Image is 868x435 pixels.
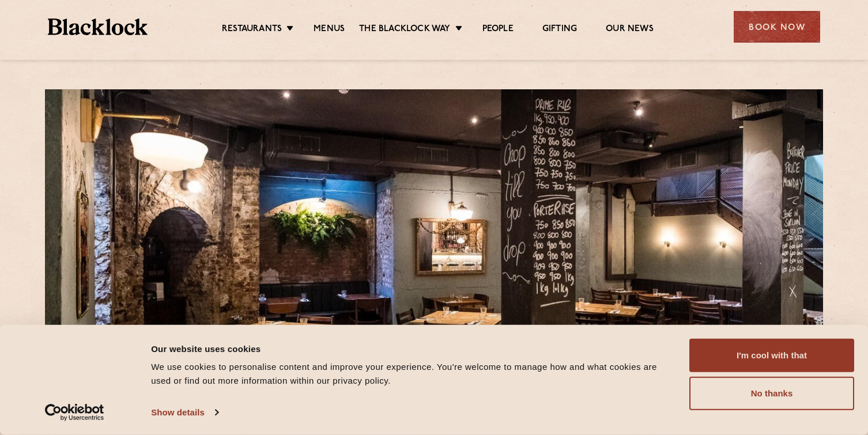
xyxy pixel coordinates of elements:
a: Usercentrics Cookiebot - opens in a new window [24,404,125,421]
a: Show details [151,404,218,421]
a: Gifting [542,24,577,36]
div: Book Now [734,11,820,43]
a: Restaurants [222,24,282,36]
div: Our website uses cookies [151,342,676,355]
a: The Blacklock Way [359,24,450,36]
a: People [482,24,514,36]
button: I'm cool with that [689,339,854,372]
a: Our News [606,24,654,36]
div: We use cookies to personalise content and improve your experience. You're welcome to manage how a... [151,360,676,388]
button: No thanks [689,377,854,410]
img: BL_Textured_Logo-footer-cropped.svg [48,18,148,35]
a: Menus [314,24,345,36]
